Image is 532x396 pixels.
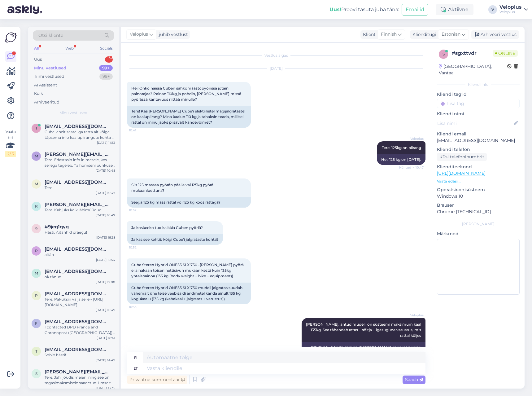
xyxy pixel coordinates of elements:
div: [DATE] 10:48 [96,168,115,173]
div: [DATE] 10:47 [96,191,115,195]
span: f [35,321,37,326]
div: Minu vestlused [34,65,66,71]
input: Lisa tag [437,99,520,108]
div: Sobib hästi! [45,352,115,358]
div: 1 [105,56,113,63]
span: prihhan@gmail.com [45,291,109,297]
div: Ja kas see kehtib kõigi Cube'i jalgrataste kohta? [127,234,223,245]
span: Ja koskeeko tuo kaikkia Cuben pyöriä? [131,225,203,230]
div: Web [64,44,75,52]
p: Märkmed [437,231,520,237]
div: # sgxttvdr [452,50,493,57]
div: Uus [34,56,42,63]
span: s [443,52,445,56]
div: ok tänud [45,274,115,280]
div: Veloplus [499,5,521,10]
span: slavik.zh@inbox.ru [45,369,109,375]
div: [DATE] [127,66,425,71]
div: Veloplus [499,10,521,15]
span: Veloplus [130,31,148,38]
div: juhib vestlust [156,31,188,38]
span: 9 [35,226,37,231]
span: #9jeg1qyg [45,224,69,230]
p: Vaata edasi ... [437,178,520,184]
div: Socials [99,44,114,52]
span: m [35,154,38,158]
p: Kliendi nimi [437,111,520,117]
div: Klienditugi [410,31,436,38]
span: Saada [405,377,423,382]
p: Kliendi telefon [437,146,520,153]
p: Klienditeekond [437,164,520,170]
div: [DATE] 10:47 [96,213,115,218]
div: [PERSON_NAME] [437,221,520,227]
span: m [35,271,38,275]
div: Vaata siia [5,129,16,157]
b: Uus! [329,7,341,12]
div: [DATE] 11:33 [97,140,115,145]
span: Nähtud ✓ 10:47 [399,165,424,170]
div: [DATE] 12:00 [96,280,115,284]
span: Veloplus [400,136,424,141]
div: [DATE] 18:41 [97,336,115,340]
span: 10:41 [129,128,152,133]
div: 99+ [99,73,113,80]
span: marko.kannonmaa@pp.inet.fi [45,152,109,157]
div: Arhiveeritud [34,99,59,105]
span: teemu.peltomaki@gmail.com [45,124,109,129]
div: Kliendi info [437,82,520,87]
div: Cube Stereo Hybrid ONE55 SLX 750 mudeli jalgratas suudab vähemalt ühe teise veebisaidi andmetel k... [127,283,251,304]
span: p [35,249,38,253]
p: Chrome [TECHNICAL_ID] [437,209,520,215]
div: Vestlus algas [127,53,425,58]
div: Hästi. Aitähhid praegu! [45,230,115,235]
div: [PERSON_NAME], tämän [PERSON_NAME] enimmäispaino on 135 kg. Tämä tarkoittaa pyörää + ajajaa + kai... [302,342,425,364]
span: piret55@hotmail.com [45,246,109,252]
div: [DATE] 15:54 [96,257,115,262]
span: tiiapakk@gmail.com [45,347,109,352]
div: Arhiveeri vestlus [471,30,519,39]
div: Tere. Kahjuks kõik läbimüüdud [45,207,115,213]
span: r [35,204,38,209]
span: Veloplus [400,313,424,318]
div: AI Assistent [34,82,57,88]
div: Tere. Edastasin info inimesele, kes sellega tegeleb. Ta homseni puhkusel, esmaspäevast tagasi. [45,157,115,168]
a: VeloplusVeloplus [499,5,528,15]
a: [URL][DOMAIN_NAME] [437,170,486,176]
p: Kliendi email [437,131,520,137]
span: t [35,349,37,354]
span: Otsi kliente [38,32,63,39]
div: Klient [360,31,376,38]
div: [DATE] 10:49 [96,308,115,312]
span: Estonian [442,31,460,38]
span: m [35,182,38,186]
div: 2 / 3 [5,151,16,157]
div: All [33,44,40,52]
div: Cube lehelt saate iga ratta alt kõige täpsema info kaalupiirangute kohta - [URL][DOMAIN_NAME] [45,129,115,140]
div: I contacted DPD France and Chronopost ([GEOGRAPHIC_DATA]). They confirmed that if I refuse the de... [45,324,115,336]
span: Tere. 125kg on piirang [382,145,421,150]
div: Tere [45,185,115,191]
p: Kliendi tag'id [437,91,520,98]
div: 99+ [99,65,113,71]
div: Küsi telefoninumbrit [437,153,487,161]
span: 10:53 [129,305,152,309]
span: [PERSON_NAME], antud mudelil on süsteemi maksimum kaal 135kg. See tähendab ratas + sõitja + igasu... [306,322,422,338]
span: p [35,293,38,298]
span: mihkelagarmaa@gmail.com [45,269,109,274]
span: Siis 125 massaa pyörän päälle vai 125kg pyörä mukaanluettuna? [131,183,214,193]
p: Windows 10 [437,193,520,200]
div: V [488,5,497,14]
span: Hei! Onko näissä Cuben sähkömaastopyörissä jotain painorajaa? Painan 110kg ja pohdin, [PERSON_NAM... [131,86,242,102]
button: Emailid [402,4,428,15]
div: Tere. Jah, jõudis meieni ning see on tagasimaksmisele saadetud. Ilmselt makstakse täna või homme [45,375,115,386]
div: Hei. 125 kg on [DATE]. [377,154,425,165]
span: s [35,371,37,376]
p: [EMAIL_ADDRESS][DOMAIN_NAME] [437,137,520,144]
div: et [133,363,137,374]
div: Aktiivne [436,4,473,15]
div: [DATE] 13:35 [96,386,115,390]
div: Privaatne kommentaar [127,376,187,384]
span: 10:52 [129,208,152,213]
span: Minu vestlused [59,110,87,116]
